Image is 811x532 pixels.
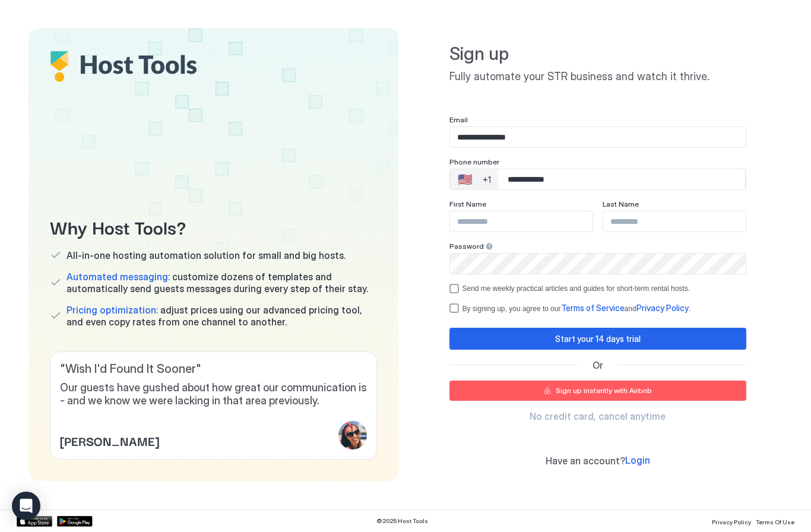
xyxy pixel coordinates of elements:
[593,359,603,371] span: Or
[561,304,625,313] a: Terms of Service
[462,303,746,313] div: By signing up, you agree to our and .
[17,516,52,527] a: App Store
[756,515,794,527] a: Terms Of Use
[66,304,377,328] span: adjust prices using our advanced pricing tool, and even copy rates from one channel to another.
[498,169,745,190] input: Phone Number input
[636,304,689,313] a: Privacy Policy
[603,211,746,232] input: Input Field
[450,127,746,147] input: Input Field
[449,70,746,84] span: Fully automate your STR business and watch it thrive.
[66,271,377,294] span: customize dozens of templates and automatically send guests messages during every step of their s...
[712,515,751,527] a: Privacy Policy
[449,199,486,208] span: First Name
[338,421,367,449] div: profile
[60,432,159,449] span: [PERSON_NAME]
[546,455,625,467] span: Have an account?
[625,454,650,467] a: Login
[636,303,689,313] span: Privacy Policy
[50,213,377,240] span: Why Host Tools?
[756,518,794,525] span: Terms Of Use
[458,172,473,186] div: 🇺🇸
[66,304,158,316] span: Pricing optimization:
[57,516,93,527] a: Google Play Store
[449,157,499,166] span: Phone number
[449,43,746,65] span: Sign up
[603,199,639,208] span: Last Name
[12,492,40,520] div: Open Intercom Messenger
[555,332,641,345] div: Start your 14 days trial
[712,518,751,525] span: Privacy Policy
[376,517,428,525] span: © 2025 Host Tools
[60,362,367,376] span: " Wish I'd Found It Sooner "
[449,381,746,401] button: Sign up instantly with Airbnb
[450,211,593,232] input: Input Field
[483,175,491,185] div: +1
[60,381,367,408] span: Our guests have gushed about how great our communication is - and we know we were lacking in that...
[561,303,625,313] span: Terms of Service
[449,242,484,251] span: Password
[462,284,746,293] div: Send me weekly practical articles and guides for short-term rental hosts.
[449,284,746,293] div: optOut
[530,410,666,422] span: No credit card, cancel anytime
[66,271,170,283] span: Automated messaging:
[449,115,468,124] span: Email
[66,249,346,261] span: All-in-one hosting automation solution for small and big hosts.
[449,303,746,313] div: termsPrivacy
[449,328,746,350] button: Start your 14 days trial
[450,254,746,274] input: Input Field
[451,169,498,189] div: Countries button
[556,385,652,396] div: Sign up instantly with Airbnb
